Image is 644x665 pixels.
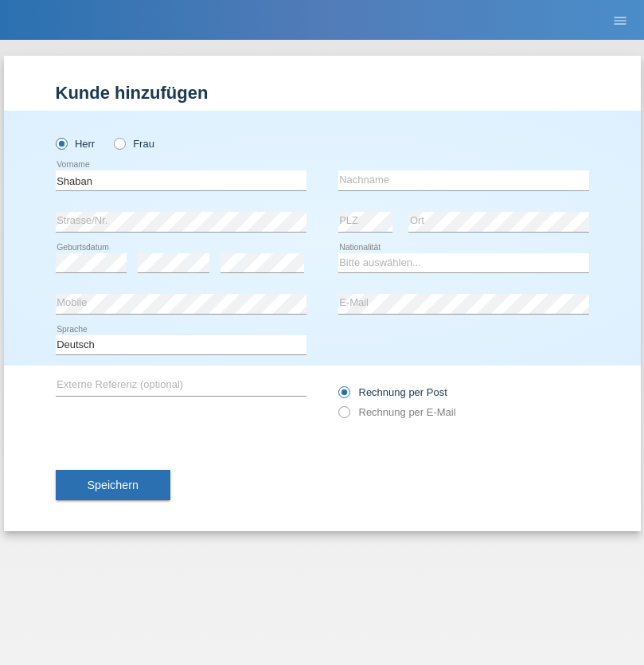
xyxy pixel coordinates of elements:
[114,138,124,148] input: Frau
[604,15,636,25] a: menu
[338,406,456,418] label: Rechnung per E-Mail
[338,406,349,426] input: Rechnung per E-Mail
[612,13,628,29] i: menu
[56,470,170,500] button: Speichern
[114,138,154,150] label: Frau
[56,138,66,148] input: Herr
[56,138,96,150] label: Herr
[56,83,589,103] h1: Kunde hinzufügen
[338,386,349,406] input: Rechnung per Post
[88,479,139,491] span: Speichern
[338,386,447,398] label: Rechnung per Post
